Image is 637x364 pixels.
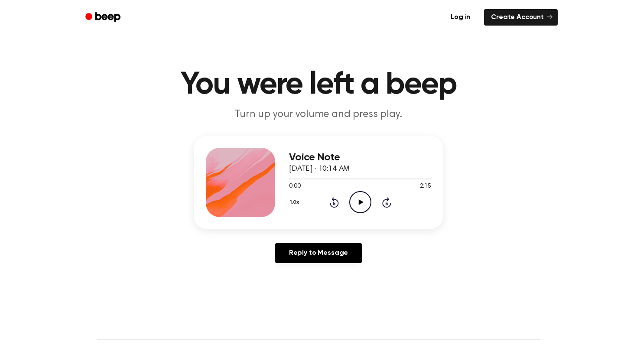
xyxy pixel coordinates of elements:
a: Beep [79,9,128,26]
span: [DATE] · 10:14 AM [289,165,350,173]
a: Create Account [484,9,558,26]
h1: You were left a beep [97,69,540,101]
a: Reply to Message [275,243,362,263]
span: 0:00 [289,182,300,191]
a: Log in [442,7,479,27]
p: Turn up your volume and press play. [152,107,485,122]
h3: Voice Note [289,152,431,163]
button: 1.0x [289,195,302,210]
span: 2:15 [420,182,431,191]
